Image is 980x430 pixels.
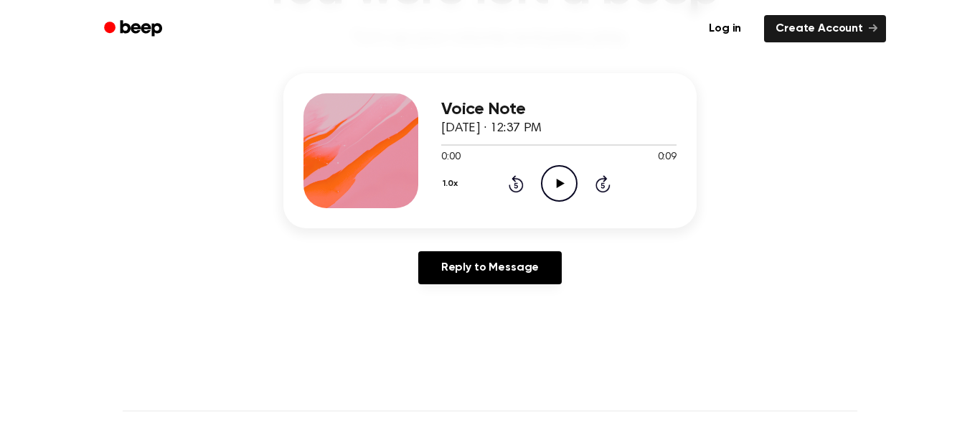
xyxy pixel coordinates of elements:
[658,150,677,165] span: 0:09
[441,172,463,196] button: 1.0x
[694,12,755,45] a: Log in
[94,15,175,43] a: Beep
[441,150,460,165] span: 0:00
[441,122,542,135] span: [DATE] · 12:37 PM
[418,251,562,284] a: Reply to Message
[441,100,677,119] h3: Voice Note
[764,15,886,42] a: Create Account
